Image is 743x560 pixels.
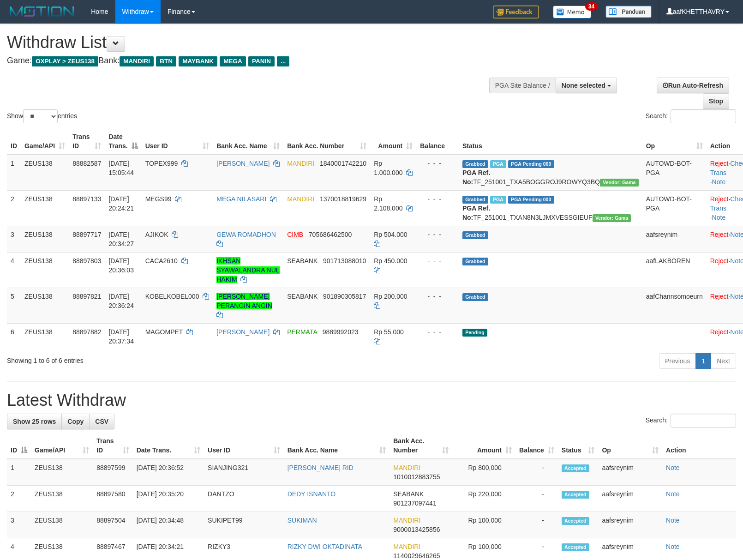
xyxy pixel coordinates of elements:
td: ZEUS138 [21,190,69,226]
span: Copy 1370018819629 to clipboard [320,195,366,203]
th: Trans ID: activate to sort column ascending [93,433,133,459]
span: Marked by aafsolysreylen [490,196,506,204]
div: - - - [420,327,455,337]
span: Rp 200.000 [374,293,407,300]
a: Reject [710,195,729,203]
td: DANTZO [204,486,284,512]
td: - [515,459,558,486]
td: 3 [7,512,31,538]
span: KOBELKOBEL000 [145,293,199,300]
span: Marked by aafnoeunsreypich [490,160,506,168]
th: Amount: activate to sort column ascending [370,128,416,155]
span: MANDIRI [287,160,314,167]
span: OXPLAY > ZEUS138 [32,56,98,66]
img: Button%20Memo.svg [553,6,592,18]
span: Rp 504.000 [374,231,407,238]
td: 2 [7,486,31,512]
input: Search: [671,109,736,123]
a: Reject [710,328,729,336]
th: Op: activate to sort column ascending [642,128,707,155]
th: Bank Acc. Name: activate to sort column ascending [284,433,390,459]
td: [DATE] 20:36:52 [133,459,204,486]
span: SEABANK [287,257,318,265]
span: Copy 1140029646265 to clipboard [393,552,440,560]
th: Status: activate to sort column ascending [558,433,599,459]
span: MANDIRI [393,464,420,471]
th: Game/API: activate to sort column ascending [21,128,69,155]
a: Note [712,214,726,221]
a: Next [711,353,736,369]
td: ZEUS138 [31,512,93,538]
th: Action [662,433,736,459]
th: Date Trans.: activate to sort column ascending [133,433,204,459]
td: 1 [7,459,31,486]
td: [DATE] 20:34:48 [133,512,204,538]
th: Bank Acc. Number: activate to sort column ascending [283,128,370,155]
td: Rp 220,000 [452,486,515,512]
label: Search: [646,109,736,123]
img: MOTION_logo.png [7,5,77,18]
span: Rp 450.000 [374,257,407,265]
td: 88897580 [93,486,133,512]
td: ZEUS138 [21,288,69,323]
span: Accepted [562,517,589,525]
a: Reject [710,293,729,300]
td: ZEUS138 [31,486,93,512]
span: None selected [562,82,605,89]
span: [DATE] 20:36:03 [108,257,134,274]
td: ZEUS138 [21,323,69,349]
span: 88897133 [72,195,101,203]
span: Copy 1840001742210 to clipboard [320,160,366,167]
span: Grabbed [462,160,488,168]
td: TF_251001_TXA5BOGGROJ9ROWYQ3BQ [459,155,642,191]
div: - - - [420,194,455,204]
span: 88882587 [72,160,101,167]
th: Amount: activate to sort column ascending [452,433,515,459]
h1: Withdraw List [7,33,486,52]
b: PGA Ref. No: [462,169,490,186]
a: Reject [710,231,729,238]
td: - [515,486,558,512]
span: Copy 901890305817 to clipboard [323,293,366,300]
a: SUKIMAN [288,517,317,524]
span: [DATE] 20:37:34 [108,328,134,345]
span: MANDIRI [393,543,420,550]
span: Rp 55.000 [374,328,404,336]
span: Copy 901237097441 to clipboard [393,500,436,507]
td: - [515,512,558,538]
td: aafsreynim [598,512,662,538]
span: CIMB [287,231,303,238]
td: Rp 100,000 [452,512,515,538]
span: Pending [462,329,487,337]
a: RIZKY DWI OKTADINATA [288,543,362,550]
span: [DATE] 20:24:21 [108,195,134,212]
span: Copy 9000013425856 to clipboard [393,526,440,533]
td: 2 [7,190,21,226]
img: Feedback.jpg [493,6,539,18]
img: panduan.png [605,6,652,18]
td: 5 [7,288,21,323]
th: Game/API: activate to sort column ascending [31,433,93,459]
span: 88897803 [72,257,101,265]
div: - - - [420,230,455,239]
span: PGA Pending [508,160,554,168]
span: Copy 1010012883755 to clipboard [393,473,440,481]
button: None selected [556,78,617,93]
span: MANDIRI [120,56,154,66]
div: - - - [420,292,455,301]
span: [DATE] 20:36:24 [108,293,134,309]
span: Grabbed [462,258,488,265]
span: SEABANK [393,490,424,498]
a: Previous [659,353,696,369]
th: Status [459,128,642,155]
td: ZEUS138 [21,252,69,288]
span: Accepted [562,464,589,472]
th: Bank Acc. Number: activate to sort column ascending [389,433,452,459]
span: 88897821 [72,293,101,300]
a: DEDY ISNANTO [288,490,336,498]
a: Note [666,517,680,524]
span: PGA Pending [508,196,554,204]
a: [PERSON_NAME] RID [288,464,354,471]
td: aafsreynim [598,459,662,486]
a: Reject [710,160,729,167]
